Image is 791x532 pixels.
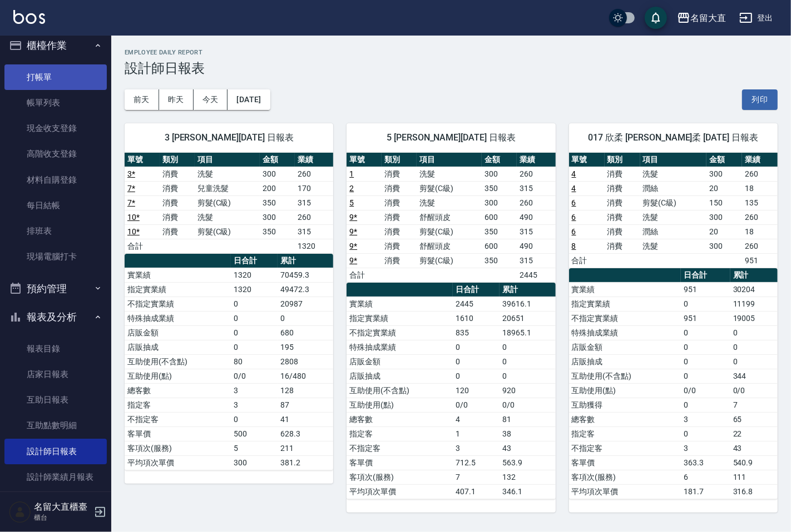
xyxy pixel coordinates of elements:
td: 315 [517,253,555,268]
td: 消費 [160,210,195,224]
td: 互助使用(點) [347,398,453,412]
td: 18 [742,181,778,195]
td: 600 [482,239,517,253]
a: 報表目錄 [4,336,107,362]
a: 設計師日報表 [4,439,107,464]
td: 消費 [160,195,195,210]
td: 3 [231,383,278,398]
td: 39616.1 [500,297,555,311]
td: 200 [260,181,295,195]
td: 6 [681,470,730,484]
td: 實業績 [569,282,681,297]
button: 名留大直 [673,7,730,29]
td: 0/0 [500,398,555,412]
td: 互助使用(不含點) [347,383,453,398]
td: 0 [500,369,555,383]
td: 300 [706,239,742,253]
td: 0 [231,412,278,426]
td: 260 [295,167,333,181]
a: 現場電腦打卡 [4,244,107,269]
td: 剪髮(C級) [417,253,482,268]
a: 互助日報表 [4,387,107,413]
span: 017 欣柔 [PERSON_NAME]柔 [DATE] 日報表 [582,132,764,143]
p: 櫃台 [34,513,91,523]
a: 排班表 [4,218,107,244]
th: 金額 [260,153,295,167]
img: Person [9,501,31,523]
table: a dense table [347,153,555,283]
td: 0 [730,354,778,369]
td: 店販抽成 [125,340,231,354]
td: 剪髮(C級) [195,224,260,239]
td: 消費 [605,181,640,195]
td: 951 [681,311,730,325]
a: 設計師排行榜 [4,490,107,515]
td: 0 [453,354,500,369]
td: 剪髮(C級) [640,195,706,210]
td: 互助使用(不含點) [569,369,681,383]
td: 不指定實業績 [569,311,681,325]
td: 0 [231,311,278,325]
td: 260 [742,239,778,253]
td: 0 [453,340,500,354]
td: 315 [295,195,333,210]
td: 店販金額 [569,340,681,354]
td: 0 [681,426,730,441]
td: 316.8 [730,484,778,499]
td: 680 [278,325,333,340]
td: 7 [730,398,778,412]
td: 150 [706,195,742,210]
td: 260 [742,167,778,181]
td: 洗髮 [417,195,482,210]
td: 920 [500,383,555,398]
td: 43 [500,441,555,455]
td: 消費 [605,210,640,224]
td: 300 [482,195,517,210]
td: 381.2 [278,455,333,470]
td: 消費 [160,167,195,181]
td: 消費 [382,253,417,268]
td: 300 [706,167,742,181]
td: 19005 [730,311,778,325]
td: 16/480 [278,369,333,383]
td: 消費 [382,239,417,253]
td: 不指定實業績 [125,297,231,311]
td: 490 [517,210,555,224]
td: 消費 [382,224,417,239]
td: 合計 [569,253,605,268]
td: 潤絲 [640,181,706,195]
td: 剪髮(C級) [417,224,482,239]
td: 3 [681,412,730,426]
td: 300 [260,167,295,181]
table: a dense table [569,153,778,268]
td: 潤絲 [640,224,706,239]
th: 日合計 [231,254,278,268]
td: 0 [730,325,778,340]
td: 1610 [453,311,500,325]
a: 4 [572,169,576,178]
td: 消費 [160,224,195,239]
td: 2445 [453,297,500,311]
table: a dense table [347,283,555,499]
td: 81 [500,412,555,426]
h3: 設計師日報表 [125,61,778,76]
td: 300 [482,167,517,181]
span: 5 [PERSON_NAME][DATE] 日報表 [360,132,542,143]
td: 2445 [517,268,555,282]
th: 項目 [195,153,260,167]
td: 0 [500,340,555,354]
td: 211 [278,441,333,455]
th: 項目 [417,153,482,167]
a: 8 [572,242,576,250]
a: 互助點數明細 [4,413,107,438]
td: 指定實業績 [125,282,231,297]
td: 消費 [382,181,417,195]
td: 540.9 [730,455,778,470]
td: 合計 [125,239,160,253]
td: 0 [730,340,778,354]
td: 18965.1 [500,325,555,340]
button: 昨天 [159,89,194,110]
td: 實業績 [347,297,453,311]
td: 407.1 [453,484,500,499]
td: 181.7 [681,484,730,499]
